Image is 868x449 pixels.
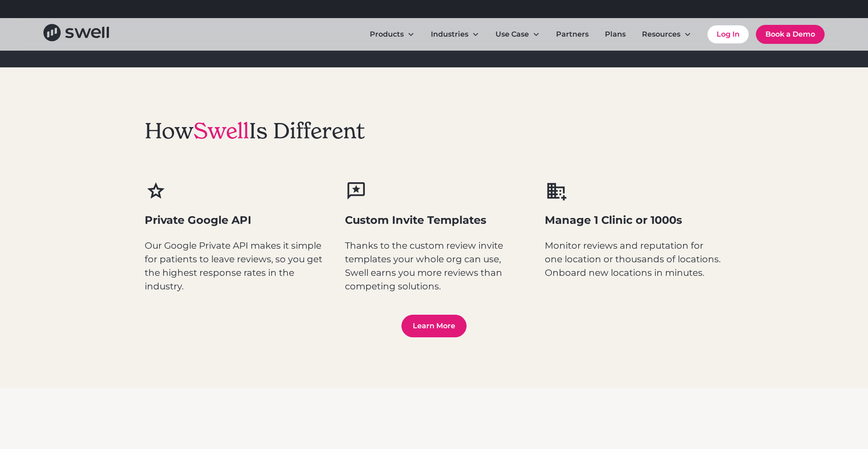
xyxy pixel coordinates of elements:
[345,239,524,293] p: Thanks to the custom review invite templates your whole org can use, Swell earns you more reviews...
[708,25,749,43] a: Log In
[635,25,698,43] div: Resources
[370,29,404,40] div: Products
[363,25,422,43] div: Products
[43,24,109,44] a: home
[549,25,596,43] a: Partners
[495,29,529,40] div: Use Case
[401,315,467,337] a: Learn More
[424,25,486,43] div: Industries
[193,117,249,144] span: Swell
[545,239,723,279] p: Monitor reviews and reputation for one location or thousands of locations. Onboard new locations ...
[756,25,825,44] a: Book a Demo
[345,213,524,228] h3: Custom Invite Templates
[545,213,723,228] h3: Manage 1 Clinic or 1000s
[598,25,633,43] a: Plans
[145,239,323,293] p: Our Google Private API makes it simple for patients to leave reviews, so you get the highest resp...
[642,29,680,40] div: Resources
[145,213,323,228] h3: Private Google API
[431,29,468,40] div: Industries
[145,118,365,144] h2: How Is Different
[488,25,547,43] div: Use Case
